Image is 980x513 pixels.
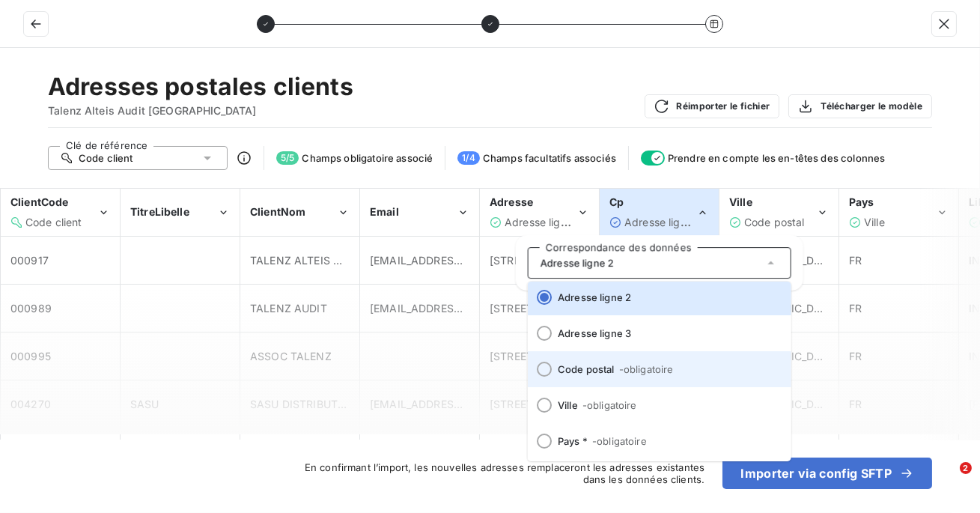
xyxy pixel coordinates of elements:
span: [STREET_ADDRESS] [490,398,590,410]
span: Pays * [558,435,779,447]
th: TitreLibelle [121,189,240,237]
span: Adresse ligne 1 [505,216,580,228]
span: Cp [609,195,624,208]
span: ASSOC TALENZ [250,350,332,362]
th: Adresse [480,189,600,237]
span: FR [849,398,862,410]
span: [GEOGRAPHIC_DATA]-09 [729,302,856,315]
span: Adresse ligne 2 [624,216,702,228]
h2: Adresses postales clients [48,72,353,102]
span: [STREET_ADDRESS] [490,254,590,267]
span: SASU [130,398,159,410]
th: ClientCode [1,189,121,237]
span: Pays [849,195,874,208]
span: Champs facultatifs associés [483,152,616,164]
th: Email [360,189,480,237]
span: FR [849,302,862,315]
span: 5 / 5 [276,151,299,165]
th: Cp [600,189,719,237]
span: Email [370,205,399,218]
span: 1 / 4 [457,151,479,165]
span: Champs obligatoire associé [302,152,433,164]
span: TALENZ ALTEIS AUDIT IDF [250,254,386,267]
span: Code client [79,152,133,164]
span: Adresse [490,195,533,208]
span: FR [849,254,862,267]
span: [STREET_ADDRESS] [490,302,590,315]
span: [STREET_ADDRESS] [490,350,590,362]
span: Adresse ligne 2 [541,257,614,269]
span: Code postal [558,363,779,375]
span: Ville [864,216,885,228]
span: TALENZ AUDIT [250,302,327,315]
span: SASU DISTRIBUTION PIECES AUTOMOBILES NIORT - D.P.A.N. [250,398,567,410]
span: 004270 [10,398,51,410]
span: FR [849,350,862,362]
button: Importer via config SFTP [722,458,932,489]
button: Réimporter le fichier [645,94,780,118]
span: Adresse ligne 2 [558,291,779,303]
span: En confirmant l’import, les nouvelles adresses remplaceront les adresses existantes dans les donn... [293,461,704,485]
span: - obligatoire [592,435,647,447]
span: ClientNom [250,205,305,218]
span: Code postal [744,216,805,228]
span: - obligatoire [582,399,636,411]
iframe: Intercom live chat [929,462,965,498]
span: TitreLibelle [130,205,189,218]
span: ClientCode [10,195,69,208]
span: [EMAIL_ADDRESS][DOMAIN_NAME] [370,302,553,315]
span: 000917 [10,254,49,267]
span: Ville [558,399,779,411]
span: Prendre en compte les en-têtes des colonnes [668,152,885,164]
th: Ville [719,189,839,237]
span: 2 [960,462,972,474]
span: [EMAIL_ADDRESS][DOMAIN_NAME] [370,254,553,267]
span: 000989 [10,302,52,315]
span: Ville [729,195,752,208]
span: [GEOGRAPHIC_DATA]-09 [729,350,856,362]
span: Code client [25,216,82,228]
span: Talenz Alteis Audit [GEOGRAPHIC_DATA] [48,103,353,118]
th: ClientNom [240,189,360,237]
span: Adresse ligne 3 [558,327,779,339]
button: Télécharger le modèle [788,94,932,118]
span: 000995 [10,350,51,362]
span: [EMAIL_ADDRESS][DOMAIN_NAME] [370,398,553,410]
th: Pays [839,189,959,237]
span: - obligatoire [618,363,673,375]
